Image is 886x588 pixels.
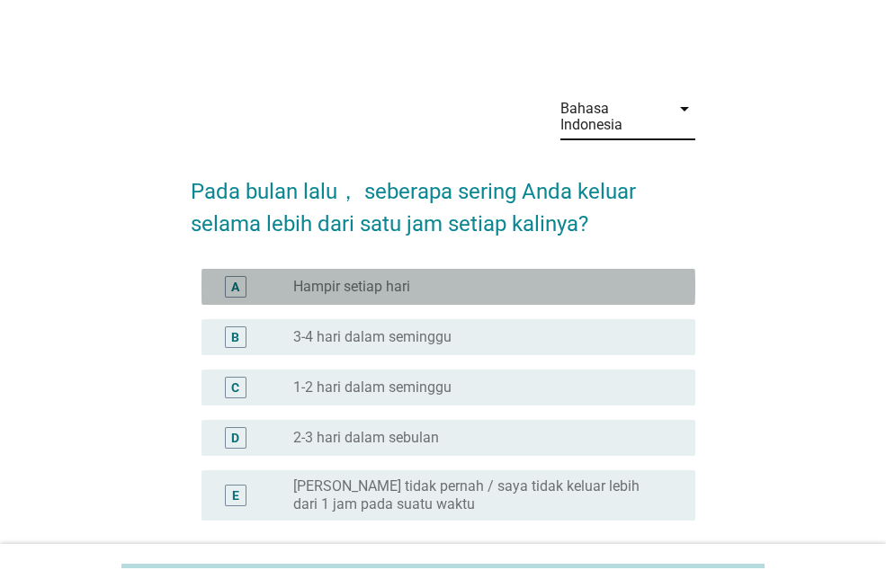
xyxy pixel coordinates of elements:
[191,157,695,240] h2: Pada bulan lalu， seberapa sering Anda keluar selama lebih dari satu jam setiap kalinya?
[293,278,410,296] label: Hampir setiap hari
[674,98,695,120] i: arrow_drop_down
[293,477,667,513] label: [PERSON_NAME] tidak pernah / saya tidak keluar lebih dari 1 jam pada suatu waktu
[293,429,439,447] label: 2-3 hari dalam sebulan
[231,327,239,346] div: B
[231,428,239,447] div: D
[560,101,659,133] div: Bahasa Indonesia
[232,486,239,504] div: E
[293,328,452,346] label: 3-4 hari dalam seminggu
[293,379,452,396] label: 1-2 hari dalam seminggu
[231,378,239,396] div: C
[231,277,239,296] div: A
